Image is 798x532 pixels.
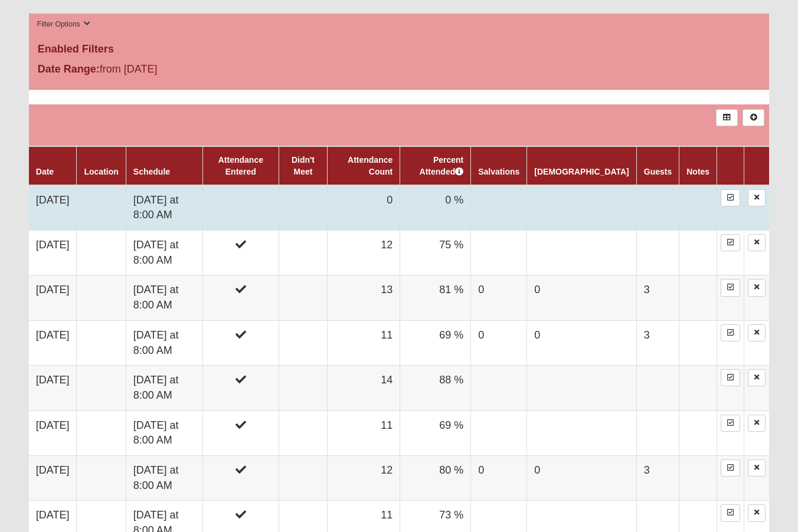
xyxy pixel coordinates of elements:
td: [DATE] [29,366,77,411]
td: [DATE] [29,230,77,275]
td: 11 [327,411,400,455]
label: Date Range: [38,61,100,77]
td: 12 [327,230,400,275]
a: Delete [748,324,766,341]
a: Delete [748,415,766,432]
td: 3 [636,456,679,501]
td: [DATE] [29,275,77,320]
a: Delete [748,234,766,251]
td: 3 [636,320,679,365]
td: [DATE] [29,456,77,501]
a: Enter Attendance [721,459,740,477]
a: Schedule [133,167,170,176]
td: [DATE] at 8:00 AM [126,230,202,275]
td: [DATE] at 8:00 AM [126,366,202,411]
td: 14 [327,366,400,411]
td: 0 [327,185,400,231]
a: Date [36,167,54,176]
td: 0 [527,456,636,501]
a: Didn't Meet [292,155,315,176]
td: [DATE] at 8:00 AM [126,275,202,320]
td: 0 [471,275,527,320]
td: [DATE] [29,185,77,231]
a: Enter Attendance [721,415,740,432]
td: 75 % [400,230,471,275]
a: Enter Attendance [721,279,740,296]
a: Page Properties (Alt+P) [769,511,790,528]
td: [DATE] at 8:00 AM [126,456,202,501]
a: Enter Attendance [721,324,740,341]
a: Web cache enabled [261,516,267,528]
a: Alt+N [743,109,764,126]
h4: Enabled Filters [38,43,760,56]
a: Delete [748,369,766,386]
td: 0 [471,320,527,365]
a: Location [84,167,118,176]
td: 0 [471,456,527,501]
a: Attendance Count [348,155,393,176]
a: Enter Attendance [721,189,740,206]
td: [DATE] at 8:00 AM [126,320,202,365]
td: 0 [527,320,636,365]
a: Notes [686,167,709,176]
td: [DATE] at 8:00 AM [126,185,202,231]
th: [DEMOGRAPHIC_DATA] [527,146,636,185]
a: Attendance Entered [218,155,263,176]
a: Export to Excel [716,109,738,126]
a: Delete [748,504,766,521]
a: Page Load Time: 1.20s [11,519,84,527]
td: [DATE] [29,320,77,365]
td: 0 [527,275,636,320]
td: 3 [636,275,679,320]
a: Delete [748,189,766,206]
td: 11 [327,320,400,365]
span: HTML Size: 182 KB [183,518,252,528]
td: 81 % [400,275,471,320]
td: [DATE] [29,411,77,455]
div: from [DATE] [29,61,276,80]
th: Salvations [471,146,527,185]
a: Enter Attendance [721,504,740,521]
td: [DATE] at 8:00 AM [126,411,202,455]
a: Enter Attendance [721,369,740,386]
td: 88 % [400,366,471,411]
span: ViewState Size: 50 KB [96,518,174,528]
th: Guests [636,146,679,185]
td: 69 % [400,320,471,365]
td: 69 % [400,411,471,455]
td: 80 % [400,456,471,501]
a: Delete [748,459,766,477]
a: Delete [748,279,766,296]
td: 13 [327,275,400,320]
td: 0 % [400,185,471,231]
td: 12 [327,456,400,501]
a: Percent Attended [420,155,464,176]
a: Enter Attendance [721,234,740,251]
button: Filter Options [34,18,94,31]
